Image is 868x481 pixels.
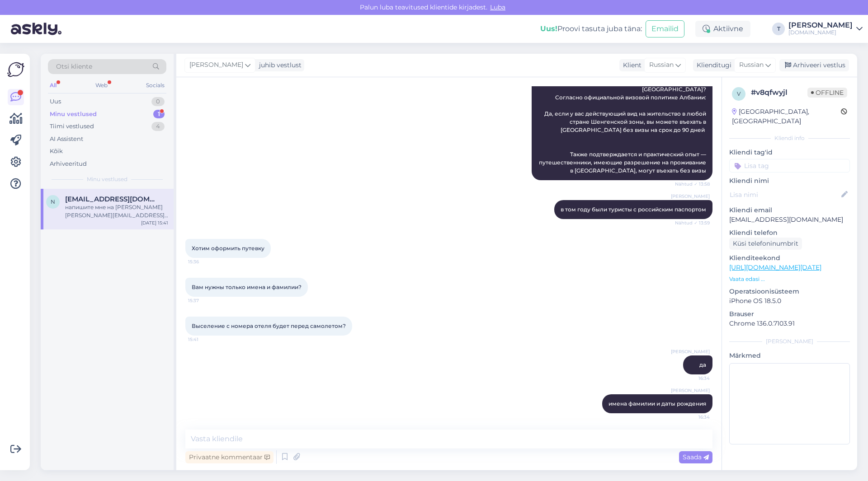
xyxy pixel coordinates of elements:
div: Socials [144,79,166,91]
p: Operatsioonisüsteem [729,287,850,296]
div: Klient [619,61,642,70]
div: 0 [151,97,165,106]
a: [PERSON_NAME][DOMAIN_NAME] [788,22,863,36]
div: Web [94,79,109,91]
div: [GEOGRAPHIC_DATA], [GEOGRAPHIC_DATA] [732,107,841,126]
span: Saada [683,453,709,461]
div: Kõik [50,147,63,156]
span: Вам нужны только имена и фамилии? [192,284,302,290]
input: Lisa tag [729,159,850,173]
span: v [737,90,741,97]
span: Нужно ли [DEMOGRAPHIC_DATA] с ПМЖ в [GEOGRAPHIC_DATA] виза для въезда в [GEOGRAPHIC_DATA]? Соглас... [539,70,708,174]
div: Proovi tasuta juba täna: [540,23,642,34]
span: Minu vestlused [87,175,127,183]
p: Chrome 136.0.7103.91 [729,319,850,328]
span: Выселение с номера отеля будет перед самолетом? [192,322,346,329]
div: Minu vestlused [50,110,97,119]
p: Klienditeekond [729,253,850,263]
span: Nähtud ✓ 13:59 [675,219,710,226]
p: Kliendi telefon [729,228,850,238]
span: Luba [487,3,508,11]
div: [DATE] 15:41 [141,219,168,226]
p: iPhone OS 18.5.0 [729,296,850,306]
p: Kliendi nimi [729,176,850,186]
div: Arhiveeritud [50,159,87,168]
div: [PERSON_NAME] [788,22,853,29]
span: 16:34 [676,414,710,420]
span: имена фамилии и даты рождения [609,400,706,407]
div: T [772,23,785,35]
div: Tiimi vestlused [50,122,94,131]
div: Küsi telefoninumbrit [729,238,802,250]
div: All [48,79,58,91]
p: Vaata edasi ... [729,275,850,283]
div: Arhiveeri vestlus [779,59,849,71]
div: 1 [153,110,165,119]
button: Emailid [646,20,684,37]
span: nastjaa_estonia@mail.ee [65,195,159,203]
span: [PERSON_NAME] [671,387,710,394]
span: 16:34 [676,375,710,382]
div: напишите мне на [PERSON_NAME] [PERSON_NAME][EMAIL_ADDRESS][DOMAIN_NAME] свои данные [65,203,168,219]
span: Offline [807,88,847,98]
span: [PERSON_NAME] [671,348,710,355]
span: в том году были туристы с российским паспортом [561,206,706,213]
div: [DOMAIN_NAME] [788,29,853,36]
div: AI Assistent [50,135,83,144]
img: Askly Logo [7,61,24,78]
div: Aktiivne [695,21,750,37]
p: Kliendi email [729,205,850,215]
div: Uus [50,97,61,106]
span: Nähtud ✓ 13:58 [675,181,710,187]
span: Russian [739,60,764,70]
div: # v8qfwyjl [751,87,807,98]
div: Kliendi info [729,134,850,142]
span: да [699,361,706,368]
p: Brauser [729,309,850,319]
p: Kliendi tag'id [729,148,850,157]
span: n [51,198,55,205]
b: Uus! [540,24,557,33]
div: 4 [151,122,165,131]
span: 15:37 [188,297,222,304]
a: [URL][DOMAIN_NAME][DATE] [729,263,821,271]
input: Lisa nimi [730,190,840,200]
div: [PERSON_NAME] [729,337,850,346]
p: [EMAIL_ADDRESS][DOMAIN_NAME] [729,215,850,224]
span: 15:41 [188,336,222,343]
span: 15:36 [188,258,222,265]
div: Privaatne kommentaar [185,451,274,463]
span: Russian [649,60,674,70]
div: juhib vestlust [255,61,302,70]
p: Märkmed [729,351,850,360]
span: [PERSON_NAME] [189,60,243,70]
span: [PERSON_NAME] [671,193,710,200]
span: Хотим оформить путевку [192,245,264,252]
span: Otsi kliente [56,62,92,71]
div: Klienditugi [693,61,731,70]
